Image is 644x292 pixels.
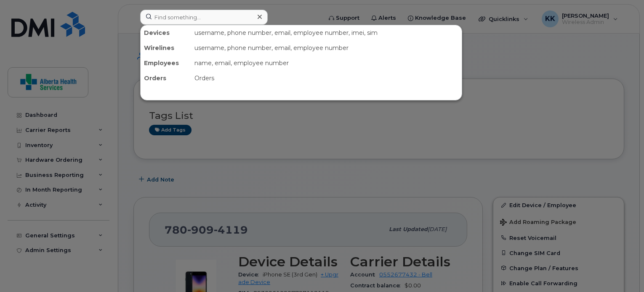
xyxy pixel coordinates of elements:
div: username, phone number, email, employee number, imei, sim [191,25,462,40]
div: Wirelines [141,40,191,55]
div: name, email, employee number [191,55,462,71]
div: username, phone number, email, employee number [191,40,462,55]
div: Employees [141,55,191,71]
div: Devices [141,25,191,40]
div: Orders [141,71,191,86]
div: Orders [191,71,462,86]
